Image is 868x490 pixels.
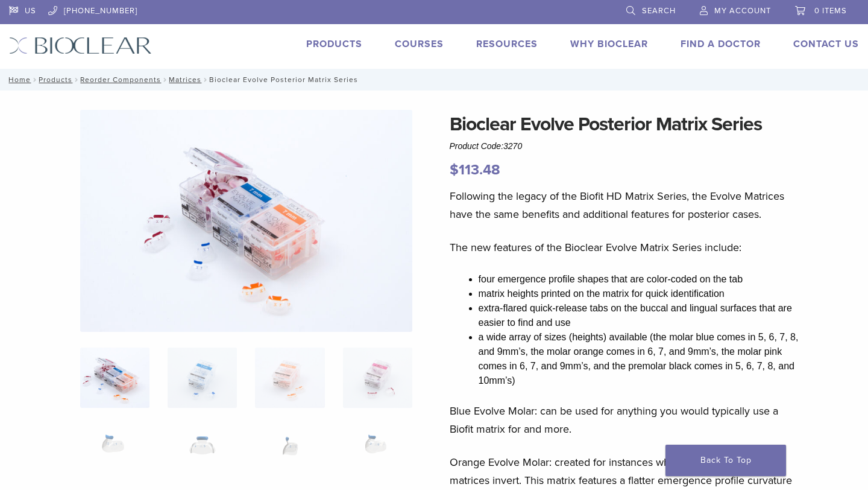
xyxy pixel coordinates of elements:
span: 0 items [814,6,847,16]
bdi: 113.48 [450,161,500,179]
a: Back To Top [665,445,786,476]
a: Products [39,75,72,84]
a: Resources [476,38,538,50]
img: Bioclear [9,37,152,54]
li: extra-flared quick-release tabs on the buccal and lingual surfaces that are easier to find and use [479,301,804,330]
img: Bioclear Evolve Posterior Matrix Series - Image 8 [343,424,412,484]
span: 3270 [503,141,522,151]
li: a wide array of sizes (heights) available (the molar blue comes in 5, 6, 7, 8, and 9mm’s, the mol... [479,330,804,388]
img: Bioclear Evolve Posterior Matrix Series - Image 5 [80,424,149,484]
a: Contact Us [793,38,859,50]
span: / [31,77,39,83]
a: Reorder Components [80,75,161,84]
span: $ [450,161,459,179]
img: Evolve-refills-2 [80,110,413,332]
img: Bioclear Evolve Posterior Matrix Series - Image 6 [168,424,237,484]
span: / [161,77,169,83]
a: Matrices [169,75,201,84]
span: My Account [714,6,771,16]
a: Why Bioclear [570,38,648,50]
a: Find A Doctor [681,38,761,50]
span: Search [642,6,676,16]
img: Bioclear Evolve Posterior Matrix Series - Image 3 [255,348,324,408]
span: Product Code: [450,141,523,151]
img: Bioclear Evolve Posterior Matrix Series - Image 2 [168,348,237,408]
a: Courses [395,38,444,50]
li: matrix heights printed on the matrix for quick identification [479,287,804,301]
img: Bioclear Evolve Posterior Matrix Series - Image 4 [343,348,412,408]
li: four emergence profile shapes that are color-coded on the tab [479,272,804,287]
a: Home [5,75,31,84]
p: Blue Evolve Molar: can be used for anything you would typically use a Biofit matrix for and more. [450,402,804,438]
img: Bioclear Evolve Posterior Matrix Series - Image 7 [255,424,324,484]
h1: Bioclear Evolve Posterior Matrix Series [450,110,804,139]
a: Products [306,38,362,50]
img: Evolve-refills-2-324x324.jpg [80,348,149,408]
span: / [201,77,209,83]
p: The new features of the Bioclear Evolve Matrix Series include: [450,238,804,256]
p: Following the legacy of the Biofit HD Matrix Series, the Evolve Matrices have the same benefits a... [450,187,804,223]
span: / [72,77,80,83]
